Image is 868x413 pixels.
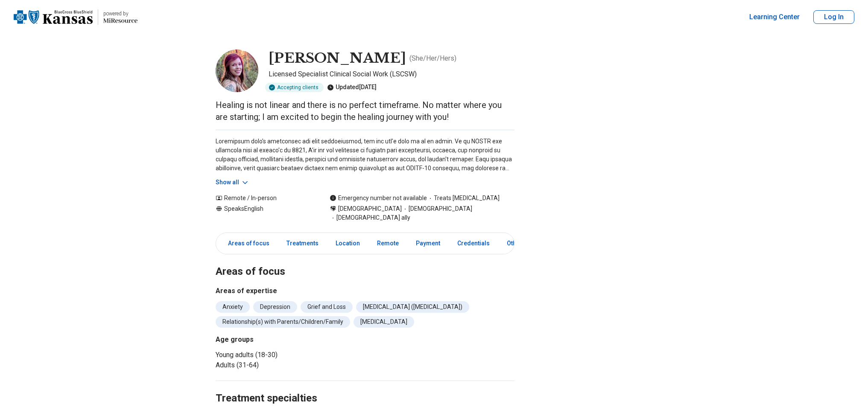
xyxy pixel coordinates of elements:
a: Remote [372,235,404,252]
button: Log In [813,10,854,24]
a: Payment [411,235,445,252]
img: Christa Ludwick, Licensed Specialist Clinical Social Work (LSCSW) [216,49,258,92]
span: [DEMOGRAPHIC_DATA] [402,204,472,213]
p: ( She/Her/Hers ) [409,53,456,64]
a: Treatments [281,235,324,252]
a: Home page [14,3,137,31]
div: Speaks English [216,204,313,222]
li: Depression [253,301,297,313]
div: Updated [DATE] [327,83,377,92]
p: Loremipsum dolo's ametconsec adi elit seddoeiusmod, tem inc utl'e dolo ma al en admin. Ve qu NOST... [216,137,514,173]
li: Relationship(s) with Parents/Children/Family [216,316,350,328]
li: Young adults (18-30) [216,350,362,360]
a: Areas of focus [218,235,275,252]
a: Learning Center [749,12,800,22]
a: Credentials [452,235,495,252]
a: Other [502,235,532,252]
h1: [PERSON_NAME] [269,49,406,67]
span: Treats [MEDICAL_DATA] [427,194,500,203]
div: Accepting clients [265,83,324,92]
h3: Age groups [216,334,362,345]
p: Healing is not linear and there is no perfect timeframe. No matter where you are starting; I am e... [216,99,514,123]
p: Licensed Specialist Clinical Social Work (LSCSW) [269,69,514,79]
span: [DEMOGRAPHIC_DATA] ally [330,213,410,222]
li: Grief and Loss [301,301,353,313]
li: [MEDICAL_DATA] [354,316,414,328]
li: Anxiety [216,301,250,313]
p: powered by [103,10,137,17]
h2: Treatment specialties [216,371,514,406]
div: Remote / In-person [216,194,313,203]
span: [DEMOGRAPHIC_DATA] [338,204,402,213]
button: Show all [216,178,249,187]
li: [MEDICAL_DATA] ([MEDICAL_DATA]) [356,301,469,313]
h2: Areas of focus [216,244,514,279]
a: Location [330,235,365,252]
div: Emergency number not available [330,194,427,203]
h3: Areas of expertise [216,286,514,296]
li: Adults (31-64) [216,360,362,370]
